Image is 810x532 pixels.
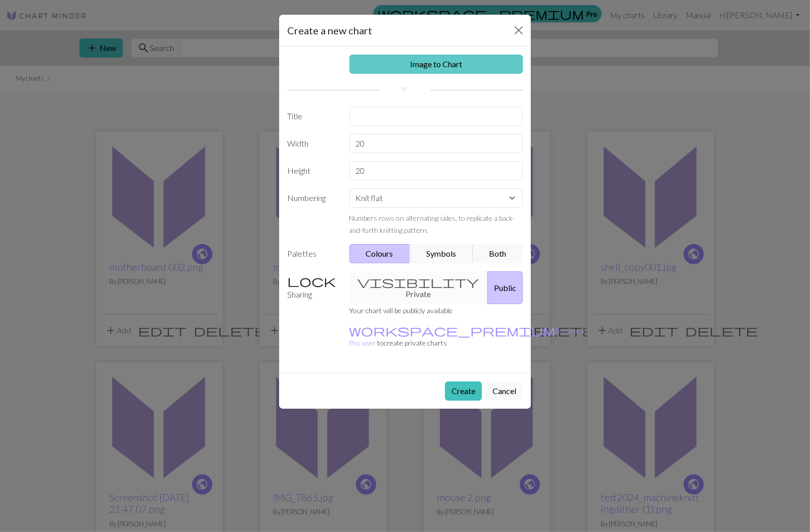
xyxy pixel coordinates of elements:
[287,23,372,38] h5: Create a new chart
[281,107,343,126] label: Title
[281,161,343,180] label: Height
[487,271,523,304] button: Public
[349,55,523,74] a: Image to Chart
[486,381,523,401] button: Cancel
[511,22,527,38] button: Close
[349,326,585,347] a: Become a Pro user
[410,244,473,263] button: Symbols
[281,271,343,304] label: Sharing
[281,244,343,263] label: Palettes
[349,323,556,337] span: workspace_premium
[349,306,453,315] small: Your chart will be publicly available
[281,188,343,236] label: Numbering
[473,244,523,263] button: Both
[349,244,411,263] button: Colours
[281,134,343,153] label: Width
[349,214,516,234] small: Numbers rows on alternating sides, to replicate a back-and-forth knitting pattern.
[445,381,482,401] button: Create
[349,326,585,347] small: to create private charts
